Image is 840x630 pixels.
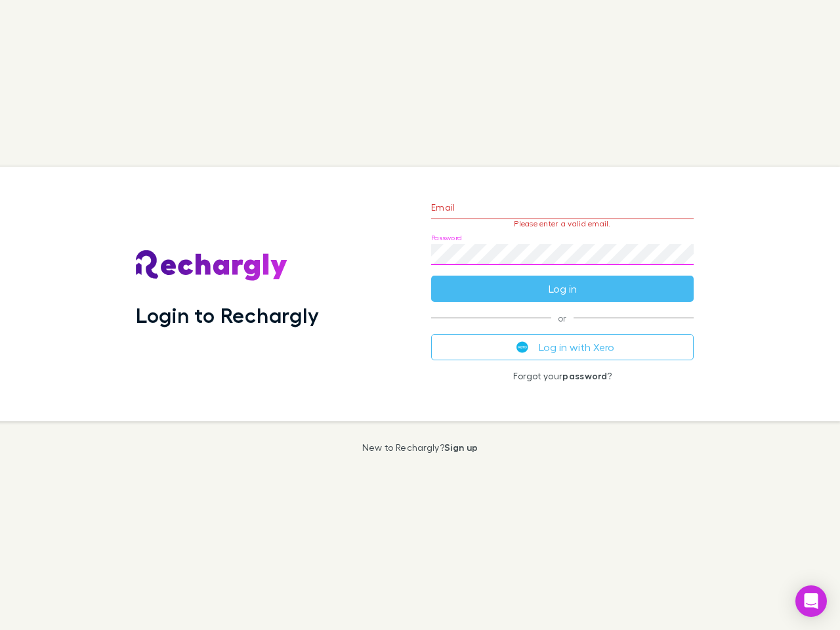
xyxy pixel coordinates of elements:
[516,341,528,353] img: Xero's logo
[431,371,694,381] p: Forgot your ?
[431,276,694,302] button: Log in
[444,442,478,453] a: Sign up
[431,334,694,360] button: Log in with Xero
[136,250,288,282] img: Rechargly's Logo
[362,442,478,453] p: New to Rechargly?
[431,318,694,318] span: or
[136,303,319,327] h1: Login to Rechargly
[431,219,694,228] p: Please enter a valid email.
[562,370,607,381] a: password
[795,585,827,617] div: Open Intercom Messenger
[431,233,462,243] label: Password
